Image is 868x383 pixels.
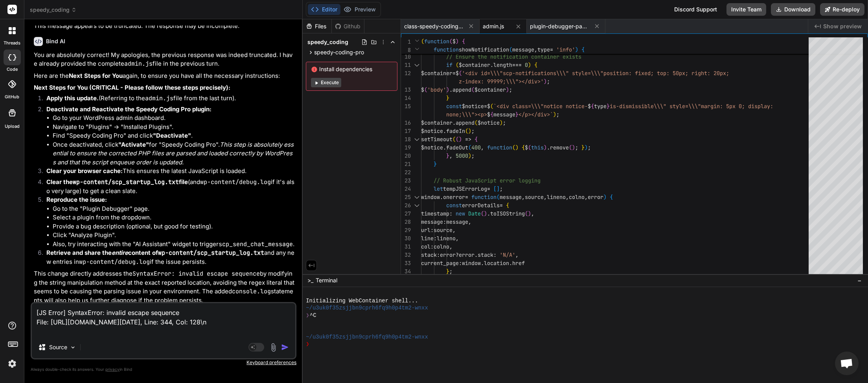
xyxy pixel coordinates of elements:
[401,86,411,94] div: 13
[421,251,437,258] span: stack
[105,367,120,372] span: privacy
[306,341,310,348] span: ❯
[332,22,364,30] div: Github
[493,185,497,192] span: [
[500,202,503,209] span: =
[69,72,123,79] strong: Next Steps for You
[515,251,519,258] span: ,
[569,193,585,201] span: colno
[471,127,474,134] span: ;
[34,51,295,68] p: You are absolutely correct! My apologies, the previous response was indeed truncated. I have alre...
[591,103,594,110] span: {
[40,249,295,266] li: and any new entries in if the issue persists.
[487,103,490,110] span: $
[421,144,443,151] span: $notice
[153,132,191,139] strong: "Deactivate"
[40,178,295,195] li: (and if it's also very large) to get a clean slate.
[522,144,525,151] span: {
[427,86,446,93] span: 'body'
[434,177,541,184] span: // Robust JavaScript error logging
[449,243,452,250] span: ,
[490,61,493,68] span: .
[522,193,525,201] span: ,
[316,276,337,284] span: Terminal
[5,94,19,100] label: GitHub
[471,86,474,93] span: (
[79,258,150,266] code: wp-content/debug.log
[314,48,364,56] span: speedy-coding-pro
[421,136,452,143] span: setTimeout
[40,167,295,178] li: This ensures the latest JavaScript is loaded.
[462,260,481,267] span: window
[566,193,569,201] span: ,
[118,141,149,148] strong: "Activate"
[430,226,434,234] span: :
[452,119,456,126] span: .
[449,152,452,159] span: ,
[556,46,575,53] span: 'info'
[456,235,459,242] span: ,
[468,152,471,159] span: )
[421,210,449,217] span: timestamp
[434,226,452,234] span: source
[588,103,591,110] span: $
[412,193,422,201] div: Click to collapse the range.
[512,144,515,151] span: (
[487,111,490,118] span: $
[456,61,459,68] span: (
[452,226,456,234] span: ,
[446,111,487,118] span: none;\\\"><p>
[446,86,449,93] span: )
[581,144,585,151] span: }
[5,123,20,130] label: Upload
[468,210,481,217] span: Date
[421,119,452,126] span: $container
[53,131,295,140] li: Find "Speedy Coding Pro" and click .
[412,61,422,69] div: Click to collapse the range.
[726,3,766,16] button: Invite Team
[588,193,603,201] span: error
[53,140,295,167] li: Once deactivated, click for "Speedy Coding Pro".
[462,202,500,209] span: errorDetails
[585,193,588,201] span: ,
[401,69,411,77] div: 12
[835,352,859,375] div: Open chat
[132,270,260,278] code: SyntaxError: invalid escape sequence
[412,135,422,144] div: Click to collapse the range.
[530,22,589,30] span: plugin-debugger-page.php
[484,103,487,110] span: =
[53,222,295,231] li: Provide a bug description (optional, but good for testing).
[512,46,534,53] span: message
[446,144,468,151] span: fadeOut
[112,249,128,256] em: entire
[70,344,76,351] img: Pick Models
[446,218,468,225] span: message
[4,40,20,46] label: threads
[528,61,531,68] span: )
[456,38,459,45] span: )
[572,144,575,151] span: )
[515,111,519,118] span: }
[311,65,392,73] span: Install dependencies
[487,144,512,151] span: function
[534,61,537,68] span: {
[764,103,773,110] span: ay:
[443,185,487,192] span: tempJSErrorLog
[73,178,179,186] code: wp-content/scp_startup_log.txt
[421,235,434,242] span: line
[474,136,478,143] span: {
[607,103,610,110] span: }
[434,235,437,242] span: :
[306,312,310,319] span: ❯
[452,136,456,143] span: (
[401,94,411,102] div: 14
[553,111,556,118] span: )
[610,103,764,110] span: is-dismissible\\\" style=\\\"margin: 5px 0; displ
[306,304,428,311] span: ~/u3uk0f35zsjjbn9cprh6fq9h0p4tm2-wnxx
[534,46,537,53] span: ,
[509,260,512,267] span: .
[857,276,862,284] span: −
[481,144,484,151] span: ,
[497,193,500,201] span: (
[512,61,522,68] span: ===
